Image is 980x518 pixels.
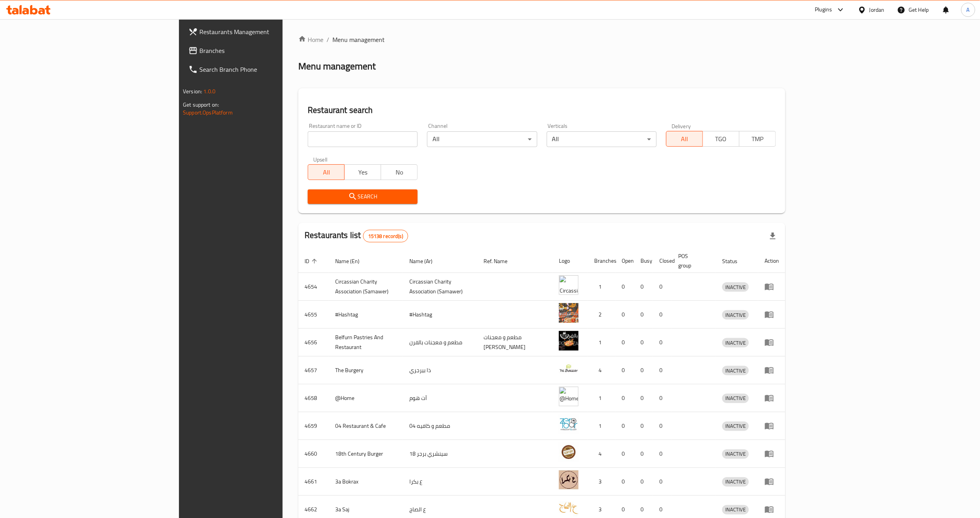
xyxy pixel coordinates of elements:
td: 18th Century Burger [329,440,403,468]
img: @Home [559,387,579,406]
span: Restaurants Management [199,27,336,36]
div: Menu [765,393,779,403]
td: 0 [634,384,653,412]
span: INACTIVE [722,505,749,514]
span: TMP [743,133,773,145]
td: 0 [634,440,653,468]
div: All [427,131,537,147]
th: Action [758,249,785,273]
img: 04 Restaurant & Cafe [559,414,579,434]
div: Menu [765,282,779,291]
td: 0 [615,356,634,384]
span: Name (En) [335,256,370,266]
button: TMP [739,131,776,147]
div: All [547,131,657,147]
td: 3 [588,468,615,496]
button: Yes [344,164,381,180]
td: 0 [653,356,672,384]
span: INACTIVE [722,449,749,458]
a: Restaurants Management [182,22,343,41]
span: POS group [678,251,706,270]
td: 4 [588,440,615,468]
img: 18th Century Burger [559,442,579,462]
span: INACTIVE [722,283,749,292]
img: #Hashtag [559,303,579,323]
span: Status [722,256,748,266]
td: 0 [653,384,672,412]
td: 0 [634,329,653,356]
td: 1 [588,329,615,356]
input: Search for restaurant name or ID.. [308,131,418,147]
td: 0 [634,412,653,440]
td: 1 [588,273,615,301]
td: 0 [653,273,672,301]
h2: Restaurant search [308,104,776,116]
button: All [666,131,703,147]
td: 0 [634,356,653,384]
span: INACTIVE [722,338,749,347]
td: 3a Bokrax [329,468,403,496]
span: Name (Ar) [409,256,443,266]
td: مطعم و معجنات بالفرن [403,329,477,356]
span: Menu management [332,35,385,44]
td: 0 [615,301,634,329]
th: Logo [553,249,588,273]
span: Yes [348,167,378,178]
a: Support.OpsPlatform [183,107,233,118]
label: Delivery [672,123,691,129]
div: Menu [765,477,779,486]
h2: Restaurants list [305,229,408,242]
label: Upsell [313,156,328,162]
span: INACTIVE [722,394,749,403]
div: INACTIVE [722,394,749,403]
a: Search Branch Phone [182,60,343,79]
button: TGO [703,131,739,147]
span: A [967,5,970,14]
span: TGO [706,133,736,145]
span: INACTIVE [722,366,749,375]
td: آت هوم [403,384,477,412]
td: 0 [615,412,634,440]
td: 1 [588,384,615,412]
span: All [670,133,700,145]
td: #Hashtag [403,301,477,329]
td: Belfurn Pastries And Restaurant [329,329,403,356]
td: مطعم و كافيه 04 [403,412,477,440]
th: Busy [634,249,653,273]
span: 1.0.0 [203,86,215,96]
div: INACTIVE [722,505,749,514]
td: 2 [588,301,615,329]
img: ​Circassian ​Charity ​Association​ (Samawer) [559,275,579,295]
nav: breadcrumb [298,35,785,44]
div: Menu [765,421,779,431]
img: 3a Saj [559,498,579,518]
td: 0 [653,301,672,329]
img: Belfurn Pastries And Restaurant [559,331,579,351]
span: All [311,167,341,178]
td: 0 [653,468,672,496]
span: INACTIVE [722,477,749,486]
th: Closed [653,249,672,273]
div: Menu [765,505,779,514]
span: INACTIVE [722,311,749,320]
div: Menu [765,449,779,458]
button: No [381,164,418,180]
span: No [384,167,414,178]
td: 1 [588,412,615,440]
span: INACTIVE [722,422,749,431]
div: Menu [765,310,779,319]
td: 04 Restaurant & Cafe [329,412,403,440]
td: 0 [615,468,634,496]
span: Search [314,192,411,202]
div: INACTIVE [722,422,749,431]
td: ​Circassian ​Charity ​Association​ (Samawer) [403,273,477,301]
div: Export file [763,227,782,245]
td: 0 [615,273,634,301]
td: 0 [634,273,653,301]
img: The Burgery [559,359,579,378]
td: @Home [329,384,403,412]
td: ع بكرا [403,468,477,496]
